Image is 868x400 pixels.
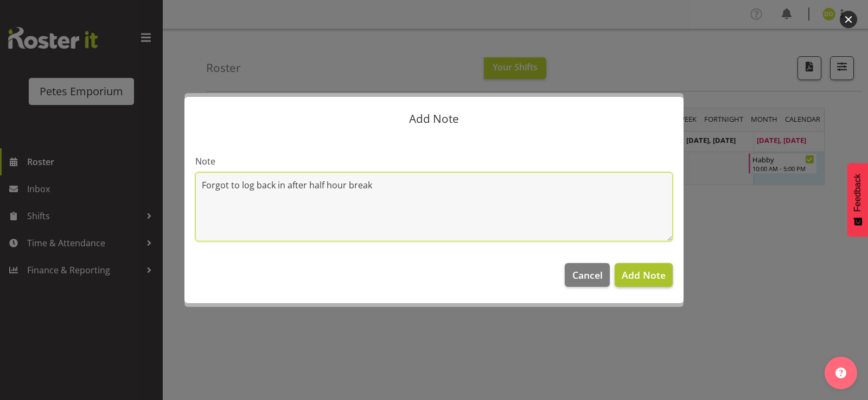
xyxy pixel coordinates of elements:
span: Cancel [572,268,603,282]
button: Feedback - Show survey [847,163,868,237]
span: Add Note [409,111,459,126]
button: Add Note [615,263,673,287]
span: Feedback [853,174,863,212]
span: Add Note [622,268,666,281]
button: Cancel [565,263,609,287]
img: help-xxl-2.png [835,368,846,378]
label: Note [195,155,673,168]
